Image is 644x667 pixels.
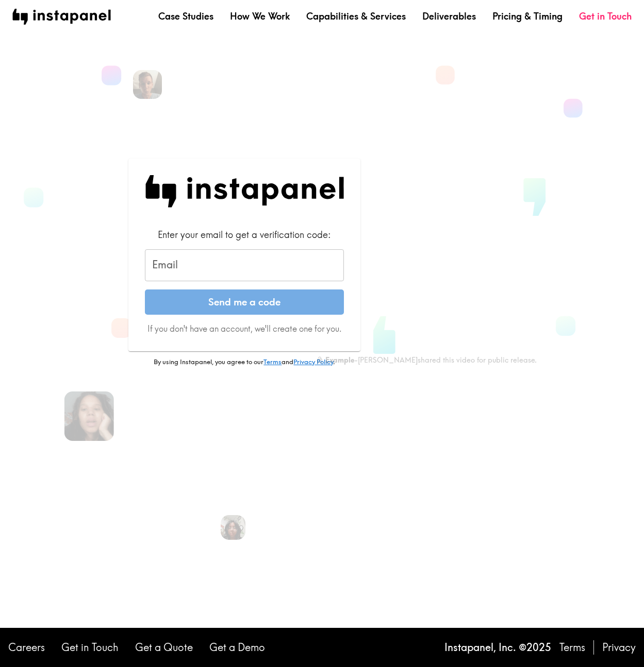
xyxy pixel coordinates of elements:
[64,391,114,441] img: Kelly
[579,10,632,23] a: Get in Touch
[8,640,45,655] a: Careers
[145,323,344,334] p: If you don't have an account, we'll create one for you.
[293,357,333,366] a: Privacy Policy
[145,175,344,208] img: Instapanel
[325,355,354,365] b: Example
[209,640,265,655] a: Get a Demo
[61,640,119,655] a: Get in Touch
[230,10,290,23] a: How We Work
[135,640,193,655] a: Get a Quote
[306,10,406,23] a: Capabilities & Services
[316,355,537,365] div: - [PERSON_NAME] shared this video for public release.
[263,357,282,366] a: Terms
[128,357,360,367] p: By using Instapanel, you agree to our and .
[133,70,162,99] img: Eric
[158,10,213,23] a: Case Studies
[492,10,563,23] a: Pricing & Timing
[391,312,414,334] button: Sound is off
[444,640,551,655] p: Instapanel, Inc. © 2025
[602,640,636,655] a: Privacy
[145,289,344,315] button: Send me a code
[12,9,111,25] img: instapanel
[559,640,585,655] a: Terms
[221,515,245,540] img: Heena
[422,10,476,23] a: Deliverables
[145,228,344,241] div: Enter your email to get a verification code:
